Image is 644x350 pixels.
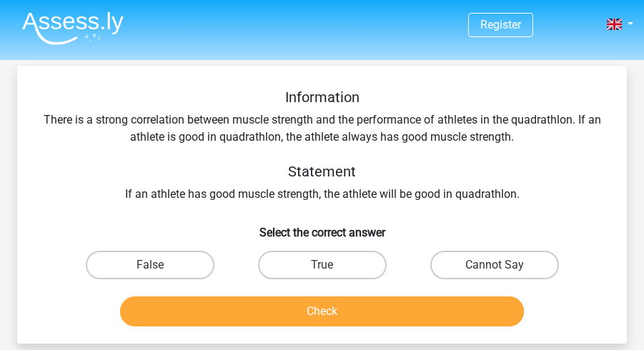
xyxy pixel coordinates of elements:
h5: Information [40,89,604,106]
button: Check [120,296,525,326]
label: False [86,251,214,279]
h6: Select the correct answer [40,214,604,239]
a: Register [480,18,521,31]
label: Cannot Say [430,251,559,279]
h5: Statement [40,163,604,180]
div: There is a strong correlation between muscle strength and the performance of athletes in the quad... [40,89,604,203]
img: Assessly [22,11,124,45]
label: True [258,251,387,279]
